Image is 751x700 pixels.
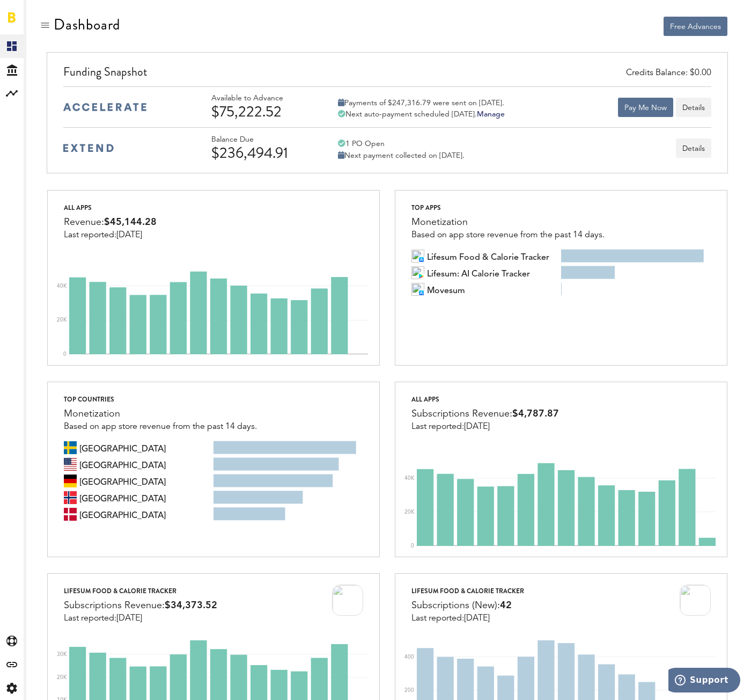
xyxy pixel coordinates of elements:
span: Lifesum: AI Calorie Tracker [427,266,530,279]
text: 20K [57,675,67,680]
span: $45,144.28 [104,217,157,227]
span: 42 [500,601,512,610]
img: 100x100bb_Xzt0BIY.jpg [411,250,424,262]
span: [DATE] [116,231,142,239]
div: Balance Due [211,135,313,144]
div: Subscriptions (New): [411,597,524,614]
img: 21.png [418,257,424,262]
text: 40K [404,476,415,481]
text: 0 [63,352,67,357]
div: Based on app store revenue from the past 14 days. [64,422,257,432]
button: Free Advances [664,17,727,36]
img: 100x100bb_Xzt0BIY.jpg [680,585,711,616]
iframe: Opens a widget where you can find more information [668,668,740,695]
img: 7fNrWWPMQZgIs_sVv5Bb3jME5KbEqguW8n4PDo4FsZzvI-xGE2jiJQ2ah8xdkvyTNQ [411,266,424,279]
div: Last reported: [64,614,217,623]
img: no.svg [64,491,77,504]
text: 40K [57,283,67,289]
div: Last reported: [411,614,524,623]
div: Top apps [411,201,605,214]
div: Top countries [64,393,257,406]
div: All apps [64,201,157,214]
text: 20K [57,317,67,323]
a: Manage [477,111,505,118]
button: Details [676,138,711,158]
div: Funding Snapshot [63,63,711,86]
div: Monetization [64,406,257,422]
span: $34,373.52 [165,601,217,610]
span: United States [79,458,166,471]
div: Lifesum Food & Calorie Tracker [411,585,524,597]
span: Norway [79,491,166,504]
button: Pay Me Now [618,98,673,117]
div: Monetization [411,214,605,230]
span: Germany [79,475,166,487]
div: Next auto-payment scheduled [DATE]. [338,110,505,119]
img: 17.png [418,273,424,279]
div: Payments of $247,316.79 were sent on [DATE]. [338,98,505,108]
div: Subscriptions Revenue: [411,406,559,422]
text: 20K [404,509,415,515]
text: 400 [404,654,414,660]
text: 0 [411,543,414,549]
div: Last reported: [64,230,157,240]
div: $75,222.52 [211,103,313,120]
span: Dashboard [32,12,41,34]
span: Sweden [79,441,166,454]
img: dk.svg [64,508,77,521]
div: Last reported: [411,422,559,432]
button: Details [676,98,711,117]
img: accelerate-medium-blue-logo.svg [63,103,146,111]
span: Denmark [79,508,166,521]
img: 100x100bb_nkD49Df.jpg [411,283,424,296]
span: $4,787.87 [512,409,559,419]
div: Lifesum Food & Calorie Tracker [64,585,217,597]
div: Based on app store revenue from the past 14 days. [411,230,605,240]
span: [DATE] [116,614,142,623]
div: 1 PO Open [338,139,465,149]
div: All apps [411,393,559,406]
img: 21.png [418,290,424,296]
div: Credits Balance: $0.00 [626,67,711,79]
span: [DATE] [464,422,490,431]
div: Available to Advance [211,94,313,103]
div: Revenue: [64,214,157,230]
span: Movesum [427,283,465,296]
img: extend-medium-blue-logo.svg [63,144,114,152]
text: 30K [57,652,67,657]
div: Subscriptions Revenue: [64,597,217,614]
img: 100x100bb_Xzt0BIY.jpg [332,585,363,616]
text: 200 [404,688,414,693]
img: us.svg [64,458,77,471]
img: de.svg [64,475,77,487]
div: $236,494.91 [211,144,313,162]
div: Dashboard [54,16,120,33]
span: [DATE] [464,614,490,623]
img: se.svg [64,441,77,454]
span: Lifesum Food & Calorie Tracker [427,250,549,262]
div: Next payment collected on [DATE]. [338,151,465,161]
